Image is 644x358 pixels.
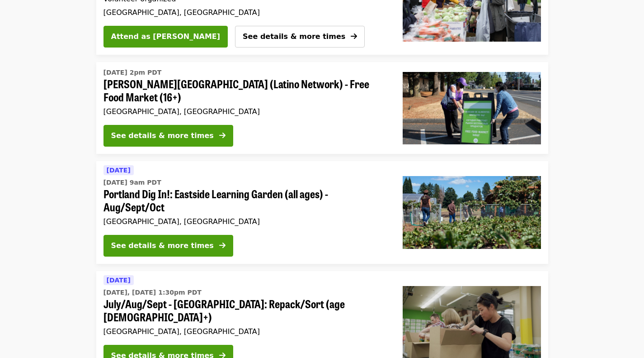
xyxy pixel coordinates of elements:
[103,297,388,324] span: July/Aug/Sept - [GEOGRAPHIC_DATA]: Repack/Sort (age [DEMOGRAPHIC_DATA]+)
[96,161,548,264] a: See details for "Portland Dig In!: Eastside Learning Garden (all ages) - Aug/Sept/Oct"
[103,235,233,257] button: See details & more times
[107,167,131,174] span: [DATE]
[103,288,202,297] time: [DATE], [DATE] 1:30pm PDT
[111,130,214,141] div: See details & more times
[103,68,162,77] time: [DATE] 2pm PDT
[103,107,388,116] div: [GEOGRAPHIC_DATA], [GEOGRAPHIC_DATA]
[103,26,228,48] button: Attend as [PERSON_NAME]
[403,72,541,144] img: Rigler Elementary School (Latino Network) - Free Food Market (16+) organized by Oregon Food Bank
[107,277,131,284] span: [DATE]
[96,62,548,154] a: See details for "Rigler Elementary School (Latino Network) - Free Food Market (16+)"
[103,187,388,214] span: Portland Dig In!: Eastside Learning Garden (all ages) - Aug/Sept/Oct
[235,26,365,48] button: See details & more times
[351,32,357,41] i: arrow-right icon
[103,327,388,336] div: [GEOGRAPHIC_DATA], [GEOGRAPHIC_DATA]
[103,178,161,187] time: [DATE] 9am PDT
[243,32,345,41] span: See details & more times
[103,125,233,147] button: See details & more times
[111,31,221,42] span: Attend as [PERSON_NAME]
[103,77,388,104] span: [PERSON_NAME][GEOGRAPHIC_DATA] (Latino Network) - Free Food Market (16+)
[403,176,541,248] img: Portland Dig In!: Eastside Learning Garden (all ages) - Aug/Sept/Oct organized by Oregon Food Bank
[219,131,226,140] i: arrow-right icon
[103,217,388,226] div: [GEOGRAPHIC_DATA], [GEOGRAPHIC_DATA]
[111,240,214,251] div: See details & more times
[219,241,226,250] i: arrow-right icon
[103,8,381,17] div: [GEOGRAPHIC_DATA], [GEOGRAPHIC_DATA]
